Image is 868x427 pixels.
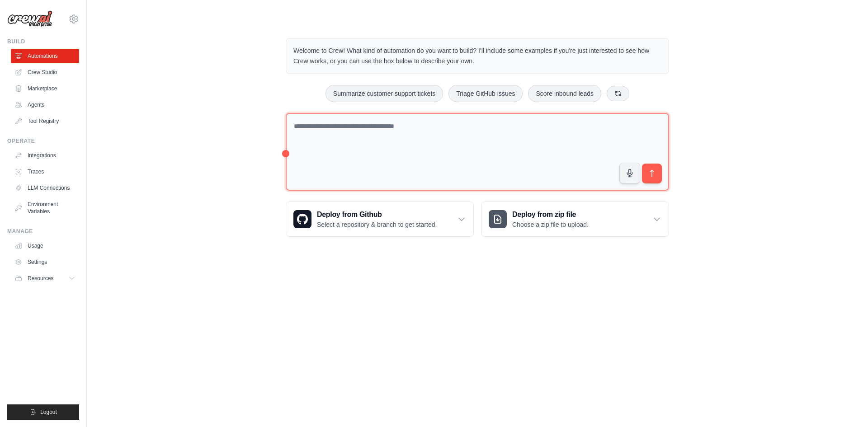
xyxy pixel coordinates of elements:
[528,85,601,102] button: Score inbound leads
[317,209,437,220] h3: Deploy from Github
[11,49,79,63] a: Automations
[325,85,443,102] button: Summarize customer support tickets
[11,114,79,128] a: Tool Registry
[7,137,79,145] div: Operate
[28,275,53,282] span: Resources
[7,404,79,420] button: Logout
[448,85,523,102] button: Triage GitHub issues
[40,408,57,416] span: Logout
[317,220,437,229] p: Select a repository & branch to get started.
[7,10,52,28] img: Logo
[7,38,79,45] div: Build
[11,164,79,179] a: Traces
[11,65,79,80] a: Crew Studio
[11,255,79,269] a: Settings
[7,228,79,235] div: Manage
[512,209,589,220] h3: Deploy from zip file
[11,197,79,219] a: Environment Variables
[293,46,661,66] p: Welcome to Crew! What kind of automation do you want to build? I'll include some examples if you'...
[512,220,589,229] p: Choose a zip file to upload.
[11,271,79,286] button: Resources
[11,81,79,96] a: Marketplace
[823,384,868,427] iframe: Chat Widget
[11,239,79,253] a: Usage
[11,181,79,195] a: LLM Connections
[11,148,79,163] a: Integrations
[11,98,79,112] a: Agents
